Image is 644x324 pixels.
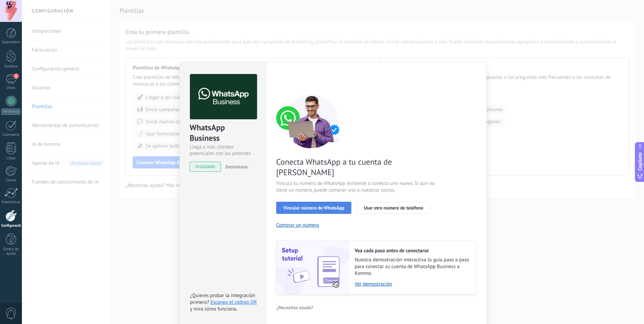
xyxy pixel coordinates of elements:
[190,122,256,144] div: WhatsApp Business
[276,222,319,228] button: Comprar un número
[190,292,255,305] span: ¿Quieres probar la integración primero?
[637,153,643,171] span: Copiloto
[13,73,19,79] span: 3
[355,248,469,254] h2: Vea cada paso antes de conectarse
[1,247,21,256] div: Centro de ayuda
[355,257,469,277] span: Nuestra demostración interactiva lo guía paso a paso para conectar su cuenta de WhatsApp Business...
[190,74,257,120] img: logo_main.png
[276,157,437,177] span: Conecta WhatsApp a tu cuenta de [PERSON_NAME]
[357,202,430,214] button: Usar otro número de teléfono
[276,202,351,214] button: Vincular número de WhatsApp
[190,144,256,157] div: Llega a más clientes potenciales con las potentes herramientas de WhatsApp
[283,205,344,210] span: Vincular número de WhatsApp
[1,178,21,183] div: Correo
[1,156,21,161] div: Listas
[223,162,248,172] button: Desinstalar
[190,306,237,312] span: y mira cómo funciona.
[1,224,21,228] div: Configuración
[276,94,347,148] img: Número de conexión
[1,40,21,44] div: Salpicadero
[1,64,21,69] div: Conduce
[355,281,469,287] a: Ver demostración
[225,164,248,170] span: Desinstalar
[190,162,221,172] span: Instalado
[1,108,21,115] div: WhatsApp
[276,180,437,194] span: Vincula tu número de WhatsApp existente o conecta uno nuevo. Si aún no tiene un número, puede com...
[211,299,257,305] a: Escanea el código QR
[1,133,21,137] div: Calendario
[364,205,423,210] span: Usar otro número de teléfono
[276,302,314,313] button: ¿Necesitas ayuda?
[277,305,313,310] span: ¿Necesitas ayuda?
[1,200,21,204] div: Estadísticas
[1,86,21,90] div: Chats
